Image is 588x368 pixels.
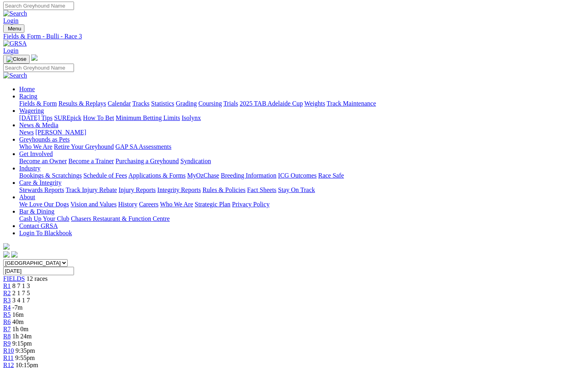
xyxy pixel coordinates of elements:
[3,282,11,289] a: R1
[68,158,114,164] a: Become a Trainer
[3,33,579,40] a: Fields & Form - Bulli - Race 3
[118,201,137,208] a: History
[3,354,14,361] a: R11
[19,186,64,193] a: Stewards Reports
[19,100,579,107] div: Racing
[58,100,106,107] a: Results & Replays
[160,201,193,208] a: Who We Are
[19,93,37,100] a: Racing
[19,86,35,92] a: Home
[16,347,35,354] span: 9:35pm
[26,275,48,282] span: 12 races
[71,215,170,222] a: Chasers Restaurant & Function Centre
[278,172,316,179] a: ICG Outcomes
[3,304,11,311] a: R4
[12,290,30,296] span: 2 1 7 5
[70,201,116,208] a: Vision and Values
[31,54,38,61] img: logo-grsa-white.png
[3,72,27,79] img: Search
[19,158,579,165] div: Get Involved
[3,326,11,332] a: R7
[3,10,27,17] img: Search
[12,297,30,304] span: 3 4 1 7
[3,47,18,54] a: Login
[304,100,325,107] a: Weights
[278,186,315,193] a: Stay On Track
[3,340,11,347] span: R9
[221,172,276,179] a: Breeding Information
[19,129,579,136] div: News & Media
[19,143,52,150] a: Who We Are
[116,143,172,150] a: GAP SA Assessments
[3,333,11,340] a: R8
[19,186,579,194] div: Care & Integrity
[151,100,174,107] a: Statistics
[182,114,201,121] a: Isolynx
[54,114,81,121] a: SUREpick
[19,194,35,200] a: About
[3,2,74,10] input: Search
[176,100,197,107] a: Grading
[15,354,35,361] span: 9:55pm
[12,326,28,332] span: 1h 0m
[187,172,219,179] a: MyOzChase
[83,172,127,179] a: Schedule of Fees
[3,40,27,47] img: GRSA
[19,100,57,107] a: Fields & Form
[54,143,114,150] a: Retire Your Greyhound
[19,208,54,215] a: Bar & Dining
[19,201,579,208] div: About
[19,158,67,164] a: Become an Owner
[19,230,72,236] a: Login To Blackbook
[19,172,82,179] a: Bookings & Scratchings
[12,340,32,347] span: 9:15pm
[19,215,69,222] a: Cash Up Your Club
[19,107,44,114] a: Wagering
[12,318,24,325] span: 40m
[19,143,579,150] div: Greyhounds as Pets
[3,24,24,33] button: Toggle navigation
[19,114,52,121] a: [DATE] Tips
[3,275,25,282] a: FIELDS
[118,186,156,193] a: Injury Reports
[19,150,53,157] a: Get Involved
[232,201,270,208] a: Privacy Policy
[116,158,179,164] a: Purchasing a Greyhound
[3,311,11,318] a: R5
[19,122,58,128] a: News & Media
[157,186,201,193] a: Integrity Reports
[12,304,23,311] span: -7m
[12,311,24,318] span: 16m
[116,114,180,121] a: Minimum Betting Limits
[3,17,18,24] a: Login
[3,64,74,72] input: Search
[180,158,211,164] a: Syndication
[35,129,86,136] a: [PERSON_NAME]
[240,100,303,107] a: 2025 TAB Adelaide Cup
[195,201,230,208] a: Strategic Plan
[202,186,246,193] a: Rules & Policies
[19,179,62,186] a: Care & Integrity
[19,222,58,229] a: Contact GRSA
[3,297,11,304] a: R3
[108,100,131,107] a: Calendar
[139,201,158,208] a: Careers
[3,267,74,275] input: Select date
[83,114,114,121] a: How To Bet
[19,136,70,143] a: Greyhounds as Pets
[3,347,14,354] a: R10
[247,186,276,193] a: Fact Sheets
[223,100,238,107] a: Trials
[19,172,579,179] div: Industry
[3,318,11,325] a: R6
[3,251,10,258] img: facebook.svg
[66,186,117,193] a: Track Injury Rebate
[6,56,26,62] img: Close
